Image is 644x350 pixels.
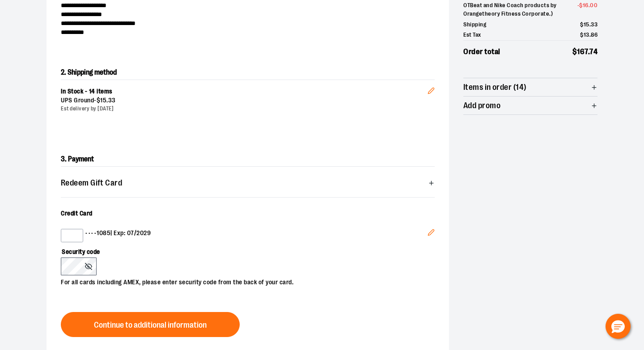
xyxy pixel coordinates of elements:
[577,47,588,56] span: 167
[463,30,481,39] span: Est Tax
[106,97,108,104] span: .
[577,1,598,10] span: -
[591,21,597,28] span: 33
[97,97,101,104] span: $
[583,2,589,8] span: 16
[61,105,428,113] div: Est delivery by [DATE]
[420,222,442,246] button: Edit
[572,47,577,56] span: $
[61,229,428,242] div: •••• 1085 | Exp: 07/2029
[463,101,500,110] span: Add promo
[463,20,486,29] span: Shipping
[463,83,527,92] span: Items in order (14)
[584,31,589,38] span: 13
[420,73,442,104] button: Edit
[108,97,116,104] span: 33
[589,47,597,56] span: 74
[94,321,207,329] span: Continue to additional information
[61,210,93,217] span: Credit Card
[463,46,500,58] span: Order total
[584,21,589,28] span: 15
[61,312,240,337] button: Continue to additional information
[580,21,584,28] span: $
[61,174,435,192] button: Redeem Gift Card
[100,97,106,104] span: 15
[588,47,590,56] span: .
[589,2,590,8] span: .
[61,96,428,105] div: UPS Ground -
[463,78,597,96] button: Items in order (14)
[463,97,597,114] button: Add promo
[606,314,631,339] button: Hello, have a question? Let’s chat.
[589,21,591,28] span: .
[61,152,435,167] h2: 3. Payment
[61,242,426,257] label: Security code
[63,230,81,241] img: American Express card example showing the 15-digit card number
[580,31,584,38] span: $
[590,2,597,8] span: 00
[61,275,426,287] p: For all cards including AMEX, please enter security code from the back of your card.
[61,65,435,80] h2: 2. Shipping method
[61,87,428,96] div: In Stock - 14 items
[589,31,591,38] span: .
[591,31,597,38] span: 86
[61,179,122,187] span: Redeem Gift Card
[579,2,583,8] span: $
